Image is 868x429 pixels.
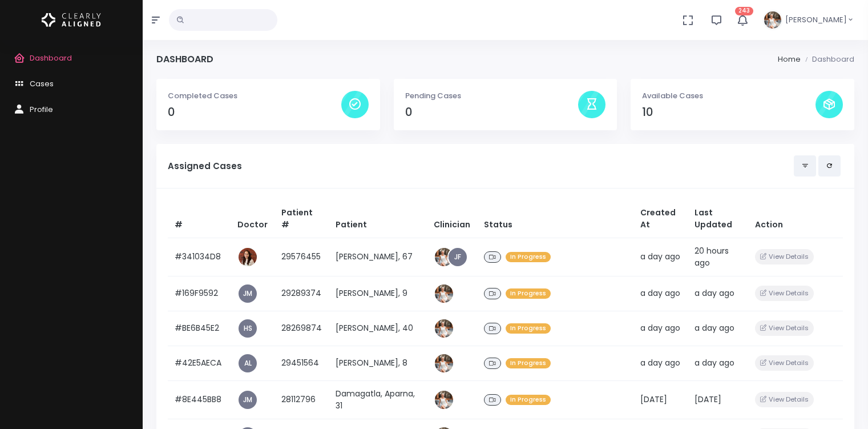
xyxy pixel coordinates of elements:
span: a day ago [640,251,680,262]
td: 28112796 [274,380,329,419]
span: In Progress [506,395,551,406]
td: #341034D8 [168,238,231,276]
th: Action [748,200,843,238]
span: a day ago [640,287,680,299]
td: 29289374 [274,276,329,311]
button: View Details [755,320,814,336]
span: a day ago [640,322,680,334]
td: [PERSON_NAME], 67 [329,238,427,276]
td: Damagatla, Aparna, 31 [329,380,427,419]
a: AL [239,354,257,372]
button: View Details [755,286,814,301]
a: JM [239,391,257,409]
span: [DATE] [695,394,721,405]
span: Cases [30,78,54,89]
span: [PERSON_NAME] [785,14,847,26]
span: Profile [30,104,53,115]
img: Logo Horizontal [42,8,101,32]
th: # [168,200,231,238]
td: 29451564 [274,346,329,380]
a: JM [239,284,257,303]
span: In Progress [506,358,551,369]
span: In Progress [506,323,551,334]
td: 29576455 [274,238,329,276]
a: JF [449,248,467,266]
th: Patient [329,200,427,238]
a: HS [239,319,257,338]
h4: Dashboard [156,54,213,65]
span: 20 hours ago [695,245,729,268]
th: Clinician [427,200,477,238]
td: #169F9592 [168,276,231,311]
h4: 0 [405,106,579,119]
p: Pending Cases [405,90,579,102]
th: Last Updated [688,200,748,238]
span: a day ago [695,357,734,368]
th: Doctor [231,200,274,238]
li: Dashboard [801,54,854,65]
span: [DATE] [640,394,667,405]
span: Dashboard [30,53,72,63]
td: #42E5AECA [168,346,231,380]
p: Available Cases [642,90,815,102]
td: #BE6B45E2 [168,311,231,346]
li: Home [778,54,801,65]
p: Completed Cases [168,90,341,102]
img: Header Avatar [762,10,783,30]
td: [PERSON_NAME], 9 [329,276,427,311]
td: [PERSON_NAME], 8 [329,346,427,380]
span: 243 [735,7,753,15]
th: Status [477,200,633,238]
h4: 0 [168,106,341,119]
button: View Details [755,249,814,264]
td: 28269874 [274,311,329,346]
span: a day ago [640,357,680,368]
span: a day ago [695,287,734,299]
h4: 10 [642,106,815,119]
button: View Details [755,355,814,371]
td: #8E445BB8 [168,380,231,419]
span: In Progress [506,252,551,263]
button: View Details [755,392,814,407]
span: In Progress [506,288,551,299]
td: [PERSON_NAME], 40 [329,311,427,346]
th: Patient # [274,200,329,238]
th: Created At [633,200,688,238]
h5: Assigned Cases [168,161,794,171]
span: a day ago [695,322,734,334]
